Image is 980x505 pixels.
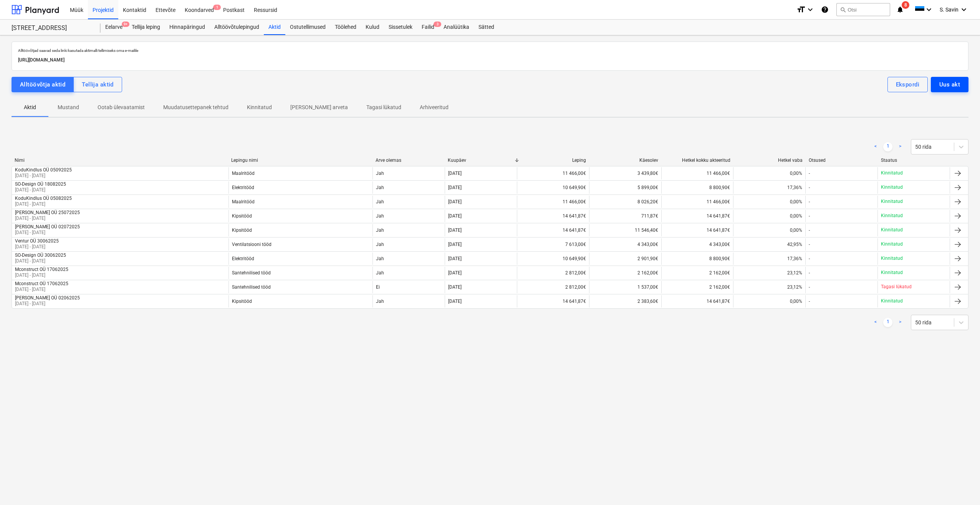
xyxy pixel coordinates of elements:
div: 1 537,00€ [589,281,661,293]
div: 4 343,00€ [661,238,733,251]
div: 10 649,90€ [517,252,589,265]
div: 2 812,00€ [517,267,589,279]
div: Mconstruct OÜ 17062025 [15,267,68,272]
div: 11 466,00€ [661,167,733,179]
div: - [809,284,810,290]
button: Alltöövõtja aktid [12,77,74,92]
div: Kipsitööd [232,228,252,233]
button: Ekspordi [887,77,928,92]
div: Hinnapäringud [165,20,210,35]
div: Nimi [15,158,225,163]
div: - [809,242,810,247]
p: [DATE] - [DATE] [15,229,80,236]
p: Kinnitatud [881,241,903,248]
span: 42,95% [787,242,802,247]
p: Tagasi lükatud [881,284,912,290]
div: [DATE] [448,284,462,290]
div: 11 466,00€ [661,196,733,208]
span: 0,00% [790,171,802,176]
p: [DATE] - [DATE] [15,173,72,179]
a: Page 1 is your current page [883,318,892,327]
span: 0,00% [790,213,802,219]
div: - [809,256,810,261]
div: Santehnilised tööd [232,284,271,290]
div: Uus akt [939,80,960,90]
div: 11 466,00€ [517,196,589,208]
a: Eelarve9+ [101,20,127,35]
div: SO-Design OÜ 18082025 [15,181,66,187]
div: [DATE] [448,299,462,304]
p: Arhiveeritud [420,103,449,111]
p: Mustand [58,103,79,111]
p: [DATE] - [DATE] [15,258,66,264]
p: [DATE] - [DATE] [15,286,68,293]
a: Alltöövõtulepingud [210,20,264,35]
p: Kinnitatud [881,298,903,304]
div: [DATE] [448,171,462,176]
div: [DATE] [448,199,462,204]
div: [PERSON_NAME] OÜ 25072025 [15,210,80,215]
a: Next page [896,318,905,327]
div: Jah [372,167,445,179]
div: Jah [372,238,445,251]
div: Arve olemas [376,158,442,163]
div: 14 641,87€ [517,295,589,307]
div: - [809,171,810,176]
div: - [809,199,810,204]
p: Alltöövõtjad saavad seda linki kasutada aktimalli tellimiseks oma e-mailile [18,48,962,53]
div: Ventilatsiooni tööd [232,242,271,247]
div: 10 649,90€ [517,181,589,194]
p: [PERSON_NAME] arveta [290,103,348,111]
a: Failid3 [417,20,439,35]
div: Alltöövõtja aktid [20,80,65,90]
div: Mconstruct OÜ 17062025 [15,281,68,286]
div: 2 162,00€ [661,281,733,293]
div: Kipsitööd [232,213,252,219]
div: Santehnilised tööd [232,270,271,276]
div: Ei [372,281,445,293]
div: [DATE] [448,213,462,219]
div: Aktid [264,20,285,35]
a: Analüütika [439,20,474,35]
div: Leping [520,158,586,163]
div: Jah [372,295,445,307]
span: 1 [213,5,221,10]
span: 0,00% [790,199,802,204]
div: 2 162,00€ [589,267,661,279]
span: 17,36% [787,185,802,190]
div: 2 383,60€ [589,295,661,307]
a: Previous page [871,318,880,327]
div: Tellija leping [127,20,165,35]
div: 2 901,90€ [589,252,661,265]
span: 0,00% [790,299,802,304]
a: Töölehed [330,20,361,35]
a: Kulud [361,20,384,35]
a: Next page [896,142,905,151]
div: Maalritööd [232,171,255,176]
div: Ostutellimused [285,20,330,35]
p: Kinnitatud [247,103,272,111]
a: Previous page [871,142,880,151]
div: SO-Design OÜ 30062025 [15,252,66,258]
p: Kinnitatud [881,269,903,276]
div: [PERSON_NAME] OÜ 02062025 [15,295,80,301]
div: - [809,299,810,304]
div: 11 546,40€ [589,224,661,236]
div: - [809,185,810,190]
p: Kinnitatud [881,170,903,176]
div: 711,87€ [589,210,661,222]
div: 8 800,90€ [661,252,733,265]
a: Sissetulek [384,20,417,35]
p: [URL][DOMAIN_NAME] [18,56,962,64]
div: 14 641,87€ [661,210,733,222]
div: Kipsitööd [232,299,252,304]
div: Staatus [881,158,947,163]
div: 2 162,00€ [661,267,733,279]
a: Sätted [474,20,499,35]
div: 5 899,00€ [589,181,661,194]
div: Tellija aktid [82,80,114,90]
